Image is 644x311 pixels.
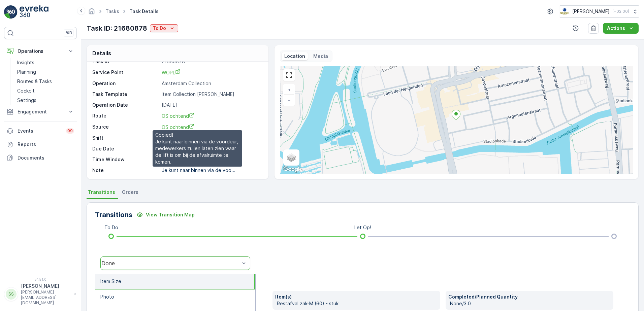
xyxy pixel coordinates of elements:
[104,224,118,231] p: To Do
[18,154,74,161] p: Documents
[14,58,77,67] a: Insights
[155,132,239,165] p: Copied! Je kunt naar binnen via de voordeur, medewerkers zullen laten zien waar de lift is om bij...
[4,277,77,281] span: v 1.51.0
[146,211,195,218] p: View Transition Map
[162,80,261,87] p: Amsterdam Collection
[6,289,17,300] div: SS
[284,53,305,60] p: Location
[21,289,71,306] p: [PERSON_NAME][EMAIL_ADDRESS][DOMAIN_NAME]
[4,138,77,151] a: Reports
[92,112,159,119] p: Route
[100,293,114,300] p: Photo
[162,91,261,98] p: Item Collection [PERSON_NAME]
[282,165,304,174] img: Google
[18,128,62,134] p: Events
[612,9,629,14] p: ( +02:00 )
[92,102,159,108] p: Operation Date
[14,77,77,86] a: Routes & Tasks
[128,8,160,15] span: Task Details
[277,300,438,307] p: Restafval zak-M (60) - stuk
[4,151,77,165] a: Documents
[560,5,639,18] button: [PERSON_NAME](+02:00)
[275,293,438,300] p: Item(s)
[92,167,159,174] p: Note
[87,23,147,33] p: Task ID: 21680878
[4,5,18,19] img: logo
[18,141,74,148] p: Reports
[313,53,328,60] p: Media
[284,150,299,165] a: Layers
[150,24,178,32] button: To Do
[288,97,291,103] span: −
[92,58,159,65] p: Task ID
[162,113,194,119] span: OS ochtend
[17,97,36,104] p: Settings
[153,25,166,32] p: To Do
[132,209,199,220] button: View Transition Map
[4,283,77,306] button: SS[PERSON_NAME][PERSON_NAME][EMAIL_ADDRESS][DOMAIN_NAME]
[88,189,115,196] span: Transitions
[162,112,261,119] a: OS ochtend
[17,69,36,75] p: Planning
[284,95,294,105] a: Zoom Out
[88,10,95,16] a: Homepage
[560,8,570,15] img: basis-logo_rgb2x.png
[162,167,235,173] p: Je kunt naar binnen via de voo...
[17,78,52,85] p: Routes & Tasks
[14,96,77,105] a: Settings
[284,70,294,80] a: View Fullscreen
[92,135,159,141] p: Shift
[354,224,371,231] p: Let Op!
[101,260,240,266] div: Done
[92,156,159,163] p: Time Window
[17,59,34,66] p: Insights
[4,124,77,138] a: Events99
[162,102,261,108] p: [DATE]
[18,108,63,115] p: Engagement
[92,145,159,152] p: Due Date
[288,87,291,93] span: +
[14,67,77,77] a: Planning
[284,85,294,95] a: Zoom In
[17,88,35,94] p: Cockpit
[162,70,181,75] span: WOPL
[4,44,77,58] button: Operations
[92,91,159,98] p: Task Template
[162,69,261,76] a: WOPL
[21,283,71,289] p: [PERSON_NAME]
[162,124,261,131] a: OS ochtend
[448,293,611,300] p: Completed/Planned Quantity
[162,58,261,65] p: 21680878
[162,124,194,130] span: OS ochtend
[20,5,49,19] img: logo_light-DOdMpM7g.png
[18,48,63,55] p: Operations
[603,23,639,34] button: Actions
[92,80,159,87] p: Operation
[14,86,77,96] a: Cockpit
[65,30,72,36] p: ⌘B
[4,105,77,118] button: Engagement
[92,69,159,76] p: Service Point
[95,210,132,220] p: Transitions
[92,49,111,57] p: Details
[67,128,73,134] p: 99
[100,278,121,285] p: Item Size
[92,124,159,131] p: Source
[122,189,138,196] span: Orders
[572,8,610,15] p: [PERSON_NAME]
[607,25,625,32] p: Actions
[450,300,611,307] p: None/3.0
[282,165,304,174] a: Open this area in Google Maps (opens a new window)
[105,8,119,14] a: Tasks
